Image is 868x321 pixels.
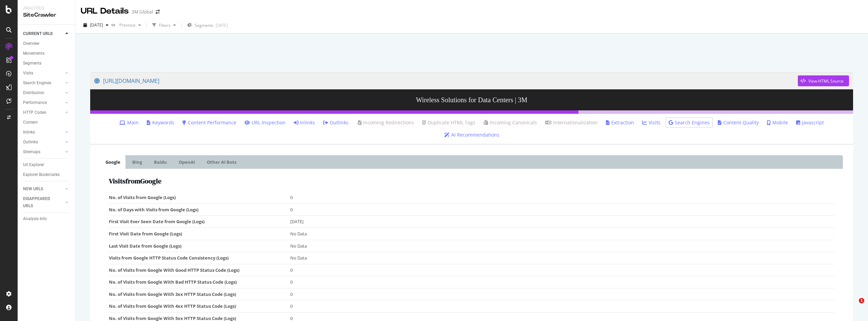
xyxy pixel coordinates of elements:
iframe: Intercom live chat [845,298,861,314]
span: vs [111,22,117,28]
td: 0 [290,192,834,203]
a: Other AI Bots [202,155,241,169]
div: Content [23,119,38,126]
button: Segments[DATE] [184,20,231,31]
a: Inlinks [294,119,315,126]
div: Overview [23,40,39,47]
button: View HTML Source [798,75,849,86]
div: Analytics [23,5,70,11]
a: Content Performance [182,119,236,126]
a: Content [23,119,70,126]
button: Previous [117,20,144,31]
td: No Data [290,240,834,252]
a: Bing [127,155,147,169]
button: [DATE] [81,20,111,31]
a: Inlinks [23,129,63,136]
a: Outlinks [23,139,63,146]
td: No. of Visits from Google With 3xx HTTP Status Code (Logs) [109,288,290,300]
div: Inlinks [23,129,35,136]
div: Explorer Bookmarks [23,171,60,178]
a: Google [100,155,125,169]
td: Visits from Google HTTP Status Code Consistency (Logs) [109,252,290,264]
div: HTTP Codes [23,109,46,116]
a: DISAPPEARED URLS [23,195,63,210]
h3: Wireless Solutions for Data Centers | 3M [90,89,853,110]
div: 3M Global [132,8,153,15]
td: First Visit Ever Seen Date from Google (Logs) [109,216,290,228]
a: Search Engines [23,79,63,87]
td: No Data [290,252,834,264]
a: Outlinks [323,119,349,126]
div: CURRENT URLS [23,30,53,37]
td: No. of Visits from Google With Bad HTTP Status Code (Logs) [109,276,290,288]
span: 2025 Sep. 28th [90,22,103,28]
td: 0 [290,203,834,216]
td: No. of Days with Visits from Google (Logs) [109,203,290,216]
td: [DATE] [290,216,834,228]
div: arrow-right-arrow-left [156,10,160,14]
a: Performance [23,99,63,106]
h2: Visits from Google [109,177,834,185]
a: Analysis Info [23,215,70,222]
div: Url Explorer [23,161,44,168]
td: No. of Visits from Google With Good HTTP Status Code (Logs) [109,264,290,276]
div: Outlinks [23,139,38,146]
div: Sitemaps [23,148,40,156]
a: Explorer Bookmarks [23,171,70,178]
a: HTTP Codes [23,109,63,116]
div: DISAPPEARED URLS [23,195,57,210]
div: Movements [23,50,44,57]
a: Search Engines [669,119,710,126]
a: Extraction [606,119,634,126]
td: 0 [290,300,834,313]
a: Segments [23,60,70,67]
a: NEW URLS [23,185,63,193]
div: Segments [23,60,41,67]
a: Incoming Redirections [357,119,414,126]
a: Duplicate HTML Tags [422,119,475,126]
a: Visits [23,70,63,77]
td: Last Visit Date from Google (Logs) [109,240,290,252]
span: 1 [859,298,864,303]
a: [URL][DOMAIN_NAME] [94,72,798,89]
td: 0 [290,288,834,300]
a: Sitemaps [23,148,63,156]
div: Filters [159,22,171,28]
a: Movements [23,50,70,57]
td: No Data [290,228,834,240]
div: Visits [23,70,33,77]
a: Internationalization [545,119,598,126]
div: Distribution [23,89,44,96]
a: Javascript [796,119,824,126]
span: Segments [195,22,214,28]
td: No. of Visits from Google With 4xx HTTP Status Code (Logs) [109,300,290,313]
a: Incoming Canonicals [484,119,537,126]
a: Url Explorer [23,161,70,168]
a: Keywords [147,119,174,126]
a: Mobile [767,119,788,126]
div: Analysis Info [23,215,47,222]
div: NEW URLS [23,185,43,193]
a: Baidu [149,155,172,169]
div: URL Details [81,5,129,17]
a: Distribution [23,89,63,96]
button: Filters [150,20,179,31]
td: First Visit Date from Google (Logs) [109,228,290,240]
div: Performance [23,99,47,106]
span: Previous [117,22,136,28]
a: AI Recommendations [444,131,499,138]
div: Search Engines [23,79,51,87]
td: 0 [290,264,834,276]
td: 0 [290,276,834,288]
div: View HTML Source [808,78,844,84]
a: CURRENT URLS [23,30,63,37]
a: OpenAI [174,155,200,169]
a: Content Quality [718,119,759,126]
a: Overview [23,40,70,47]
a: Main [119,119,139,126]
a: URL Inspection [244,119,285,126]
div: [DATE] [216,22,228,28]
div: SiteCrawler [23,11,70,19]
td: No. of Visits from Google (Logs) [109,192,290,203]
a: Visits [642,119,660,126]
